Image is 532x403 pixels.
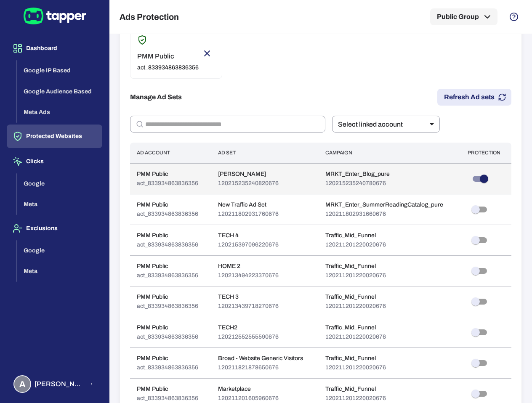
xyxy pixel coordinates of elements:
p: PMM Public [137,232,198,239]
p: Traffic_Mid_Funnel [325,355,386,362]
p: act_833934863836356 [137,272,198,279]
button: Google [17,173,102,194]
a: Clicks [7,157,102,164]
h6: Manage Ad Sets [130,92,182,102]
p: 120213494223370676 [218,272,279,279]
p: 120211201220020676 [325,241,386,249]
p: act_833934863836356 [137,302,198,310]
p: act_833934863836356 [137,241,198,249]
p: MRKT_Enter_Blog_pure [325,170,390,178]
span: [PERSON_NAME] [PERSON_NAME] Koutsogianni [35,380,85,388]
a: Google [17,179,102,186]
button: Clicks [7,150,102,173]
p: TECH 4 [218,232,279,239]
button: Public Group [430,8,497,25]
a: Google IP Based [17,66,102,74]
th: Campaign [319,143,461,163]
p: PMM Public [137,52,199,61]
a: Google Audience Based [17,87,102,94]
p: PMM Public [137,170,198,178]
th: Protection [461,143,511,163]
p: 120211201220020676 [325,272,386,279]
p: 120211201220020676 [325,302,386,310]
a: Exclusions [7,224,102,231]
p: Traffic_Mid_Funnel [325,324,386,331]
p: [PERSON_NAME] [218,170,279,178]
p: Traffic_Mid_Funnel [325,262,386,270]
div: Select linked account [332,116,440,133]
a: Meta [17,267,102,274]
p: PMM Public [137,262,198,270]
p: act_833934863836356 [137,210,198,218]
p: PMM Public [137,293,198,301]
button: Exclusions [7,217,102,240]
p: 120211201605960676 [218,395,279,402]
button: Dashboard [7,37,102,60]
th: Ad Set [211,143,318,163]
th: Ad Account [130,143,211,163]
p: 120213439718270676 [218,302,279,310]
a: Google [17,246,102,253]
button: Google IP Based [17,60,102,81]
p: 120211802931760676 [218,210,279,218]
button: Meta Ads [17,102,102,123]
p: PMM Public [137,385,198,393]
p: TECH 3 [218,293,279,301]
p: 120211201220020676 [325,333,386,341]
p: Broad - Website Generic Visitors [218,355,303,362]
p: New Traffic Ad Set [218,201,279,209]
p: PMM Public [137,324,198,331]
p: MRKT_Enter_SummerReadingCatalog_pure [325,201,443,209]
p: 120215235240820676 [218,180,279,187]
button: Remove account [199,45,215,62]
button: Google Audience Based [17,81,102,102]
h5: Ads Protection [120,12,179,22]
p: Traffic_Mid_Funnel [325,385,386,393]
button: Protected Websites [7,125,102,148]
button: A[PERSON_NAME] [PERSON_NAME] Koutsogianni [7,372,102,396]
button: Meta [17,261,102,282]
p: act_833934863836356 [137,333,198,341]
p: PMM Public [137,355,198,362]
button: Google [17,240,102,261]
p: 120215235240780676 [325,180,390,187]
p: 120211821878650676 [218,364,303,371]
p: Traffic_Mid_Funnel [325,232,386,239]
p: Traffic_Mid_Funnel [325,293,386,301]
p: HOME 2 [218,262,279,270]
p: 120211201220020676 [325,395,386,402]
button: Refresh Ad sets [437,89,511,106]
p: 120215397096220676 [218,241,279,249]
p: act_833934863836356 [137,180,198,187]
a: Meta [17,200,102,207]
a: Meta Ads [17,108,102,115]
div: A [13,375,31,393]
p: 120211802931660676 [325,210,443,218]
a: Protected Websites [7,132,102,139]
a: Dashboard [7,44,102,51]
p: act_833934863836356 [137,395,198,402]
p: act_833934863836356 [137,64,199,72]
button: Meta [17,194,102,215]
p: 120211201220020676 [325,364,386,371]
p: TECH2 [218,324,279,331]
p: 120212552555590676 [218,333,279,341]
p: Marketplace [218,385,279,393]
p: act_833934863836356 [137,364,198,371]
p: PMM Public [137,201,198,209]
